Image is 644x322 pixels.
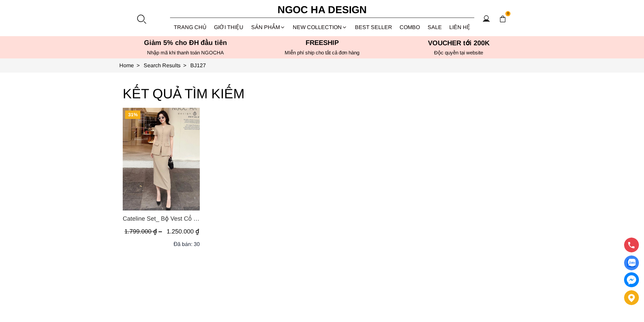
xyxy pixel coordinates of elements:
[119,63,144,68] a: Link to Home
[124,228,164,235] span: 1.799.000 ₫
[392,39,525,47] h5: VOUCHER tới 200K
[306,39,339,46] font: Freeship
[167,228,199,235] span: 1.250.000 ₫
[505,11,511,17] span: 0
[147,50,224,55] font: Nhập mã khi thanh toán NGOCHA
[123,108,200,210] img: Cateline Set_ Bộ Vest Cổ V Đính Cúc Nhí Chân Váy Bút Chì BJ127
[499,15,506,23] img: img-CART-ICON-ksit0nf1
[351,18,396,36] a: BEST SELLER
[624,255,639,270] a: Display image
[173,240,200,248] div: Đã bán: 30
[123,214,200,223] a: Link to Cateline Set_ Bộ Vest Cổ V Đính Cúc Nhí Chân Váy Bút Chì BJ127
[181,63,189,68] span: >
[210,18,247,36] a: GIỚI THIỆU
[247,18,289,36] div: SẢN PHẨM
[170,18,211,36] a: TRANG CHỦ
[446,18,474,36] a: LIÊN HỆ
[144,63,190,68] a: Link to Search Results
[289,18,351,36] a: NEW COLLECTION
[144,39,227,46] font: Giảm 5% cho ĐH đầu tiên
[396,18,424,36] a: Combo
[271,2,373,18] a: Ngoc Ha Design
[624,272,639,287] a: messenger
[627,259,636,267] img: Display image
[134,63,142,68] span: >
[123,214,200,223] span: Cateline Set_ Bộ Vest Cổ V Đính Cúc Nhí Chân Váy Bút Chì BJ127
[392,50,525,56] h6: Độc quyền tại website
[190,63,206,68] a: Link to BJ127
[123,83,522,104] h3: KẾT QUẢ TÌM KIẾM
[256,50,388,56] h6: MIễn phí ship cho tất cả đơn hàng
[123,108,200,210] a: Product image - Cateline Set_ Bộ Vest Cổ V Đính Cúc Nhí Chân Váy Bút Chì BJ127
[424,18,446,36] a: SALE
